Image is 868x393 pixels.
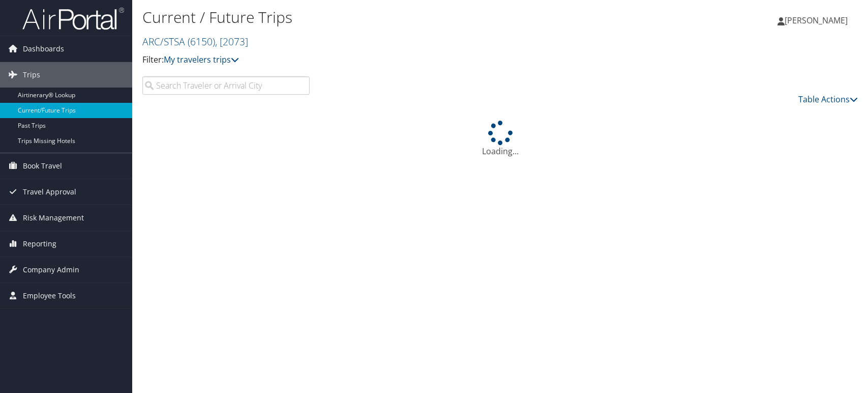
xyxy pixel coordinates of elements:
a: [PERSON_NAME] [777,5,858,36]
p: Filter: [142,53,619,67]
a: Table Actions [798,94,858,105]
span: [PERSON_NAME] [785,15,848,26]
span: Reporting [23,231,56,257]
input: Search Traveler or Arrival City [142,76,310,95]
img: airportal-logo.png [22,7,124,31]
span: Book Travel [23,153,62,179]
span: , [ 2073 ] [215,35,248,48]
a: My travelers trips [164,54,239,65]
div: Loading... [142,121,858,157]
span: Trips [23,62,40,88]
a: ARC/STSA [142,35,248,48]
span: Dashboards [23,36,64,62]
h1: Current / Future Trips [142,7,619,28]
span: Travel Approval [23,179,76,205]
span: ( 6150 ) [188,35,215,48]
span: Risk Management [23,205,84,231]
span: Company Admin [23,257,79,283]
span: Employee Tools [23,283,76,308]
